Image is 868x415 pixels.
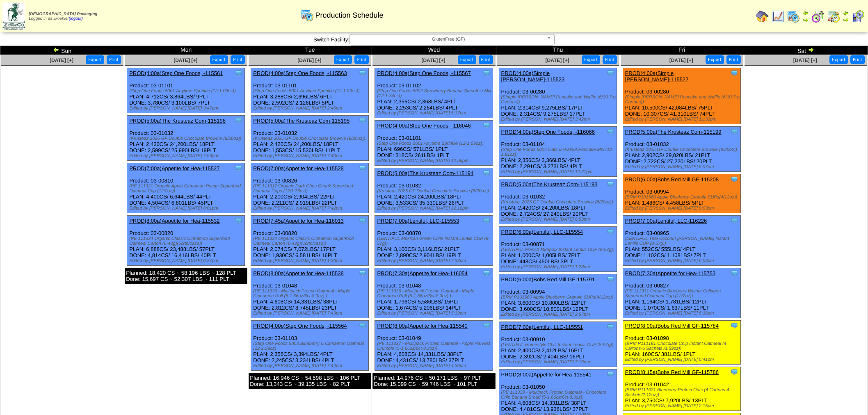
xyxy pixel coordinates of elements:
[501,360,617,365] div: Edited by [PERSON_NAME] [DATE] 7:16pm
[501,312,617,317] div: Edited by [PERSON_NAME] [DATE] 2:57pm
[625,323,719,329] a: PROD(8:00a)Bobs Red Mill GF-115784
[623,68,740,124] div: Product: 03-00280 PLAN: 10,500CS / 42,084LBS / 75PLT DONE: 10,307CS / 41,310LBS / 74PLT
[501,276,595,283] a: PROD(6:00a)Bobs Red Mill GF-115791
[210,55,228,64] button: Export
[669,57,693,63] a: [DATE] [+]
[253,270,343,276] a: PROD(8:00a)Appetite for Hea-115538
[0,46,124,55] td: Sun
[372,46,496,55] td: Wed
[793,57,817,63] span: [DATE] [+]
[496,46,620,55] td: Thu
[625,117,740,122] div: Edited by [PERSON_NAME] [DATE] 11:33pm
[375,68,493,118] div: Product: 03-01102 PLAN: 2,356CS / 2,368LBS / 4PLT DONE: 2,253CS / 2,264LBS / 4PLT
[501,181,598,187] a: PROD(5:00a)The Krusteaz Com-115193
[50,57,73,63] span: [DATE] [+]
[377,236,492,246] div: (LENTIFUL Mexican Green Chile Instant Lentils CUP (8-57g))
[253,311,368,316] div: Edited by [PERSON_NAME] [DATE] 7:43pm
[129,236,244,246] div: (PE 111334 Organic Classic Cinnamon Superfood Oatmeal Carton (6-43g)(6crtn/case))
[501,265,617,269] div: Edited by [PERSON_NAME] [DATE] 1:28pm
[377,206,492,211] div: Edited by [PERSON_NAME] [DATE] 12:18pm
[315,11,383,20] span: Production Schedule
[377,218,459,224] a: PROD(7:00a)Lentiful, LLC-115553
[582,55,600,64] button: Export
[375,268,493,318] div: Product: 03-01048 PLAN: 1,796CS / 5,586LBS / 15PLT DONE: 1,674CS / 5,206LBS / 14PLT
[251,163,369,213] div: Product: 03-00826 PLAN: 2,200CS / 2,904LBS / 22PLT DONE: 2,211CS / 2,919LBS / 22PLT
[623,127,740,172] div: Product: 03-01032 PLAN: 2,902CS / 29,020LBS / 21PLT DONE: 2,722CS / 27,220LBS / 20PLT
[129,118,226,124] a: PROD(5:00a)The Krusteaz Com-115196
[129,258,244,263] div: Edited by [PERSON_NAME] [DATE] 6:37pm
[29,12,97,21] span: Logged in as Jkoehler
[623,268,740,318] div: Product: 03-00827 PLAN: 1,164CS / 1,781LBS / 12PLT DONE: 1,070CS / 1,637LBS / 11PLT
[249,373,371,389] div: Planned: 16,946 CS ~ 54,598 LBS ~ 106 PLT Done: 13,343 CS ~ 39,135 LBS ~ 82 PLT
[253,184,368,194] div: (PE 111317 Organic Dark Choc Chunk Superfood Oatmeal Cups (12/1.76oz))
[297,57,321,63] a: [DATE] [+]
[501,117,617,122] div: Edited by [PERSON_NAME] [DATE] 3:42pm
[623,321,740,365] div: Product: 03-01098 PLAN: 160CS / 381LBS / 1PLT
[625,357,740,362] div: Edited by [PERSON_NAME] [DATE] 5:41pm
[253,341,368,351] div: (Step One Foods 5003 Blueberry & Cinnamon Oatmeal (12-1.59oz)
[458,55,476,64] button: Export
[744,46,868,55] td: Sat
[501,200,617,205] div: (Krusteaz 2025 GF Double Chocolate Brownie (8/20oz))
[377,323,467,329] a: PROD(8:00a)Appetite for Hea-115540
[253,89,368,93] div: (Step One Foods 5001 Anytime Sprinkle (12-1.09oz))
[253,236,368,246] div: (PE 111334 Organic Classic Cinnamon Superfood Oatmeal Carton (6-43g)(6crtn/case))
[354,55,369,64] button: Print
[372,373,495,389] div: Planned: 14,976 CS ~ 50,171 LBS ~ 97 PLT Done: 15,099 CS ~ 59,746 LBS ~ 101 PLT
[482,322,491,330] img: Tooltip
[377,70,471,76] a: PROD(4:00a)Step One Foods, -115567
[625,206,740,211] div: Edited by [PERSON_NAME] [DATE] 9:03pm
[375,168,493,213] div: Product: 03-01032 PLAN: 2,420CS / 24,200LBS / 18PLT DONE: 3,533CS / 35,330LBS / 26PLT
[606,370,614,379] img: Tooltip
[482,121,491,130] img: Tooltip
[625,70,689,82] a: PROD(4:00a)Simple [PERSON_NAME]-115522
[69,16,83,21] a: (logout)
[125,268,247,284] div: Planned: 18,420 CS ~ 58,196 LBS ~ 128 PLT Done: 15,697 CS ~ 52,307 LBS ~ 111 PLT
[127,116,245,161] div: Product: 03-01032 PLAN: 2,420CS / 24,200LBS / 18PLT DONE: 2,599CS / 25,990LBS / 19PLT
[501,372,592,378] a: PROD(8:00a)Appetite for Hea-115541
[623,174,740,213] div: Product: 03-00994 PLAN: 1,486CS / 4,458LBS / 5PLT
[251,68,369,113] div: Product: 03-01101 PLAN: 3,288CS / 2,696LBS / 6PLT DONE: 2,592CS / 2,126LBS / 5PLT
[501,390,617,400] div: (PE 111338 - Multipack Protein Oatmeal - Chocolate Chip Banana Bread (5-1.66oz/6ct-8.3oz))
[129,136,244,141] div: (Krusteaz 2025 GF Double Chocolate Brownie (8/20oz))
[501,70,565,82] a: PROD(4:00a)Simple [PERSON_NAME]-115523
[53,46,59,53] img: arrowleft.gif
[377,158,492,163] div: Edited by [PERSON_NAME] [DATE] 12:59pm
[625,95,740,105] div: (Simple [PERSON_NAME] Pancake and Waffle (6/10.7oz Cartons))
[235,69,243,77] img: Tooltip
[129,89,244,93] div: (Step One Foods 5001 Anytime Sprinkle (12-1.09oz))
[787,10,800,23] img: calendarprod.gif
[829,55,848,64] button: Export
[499,227,617,272] div: Product: 03-00871 PLAN: 1,000CS / 1,005LBS / 7PLT DONE: 448CS / 450LBS / 3PLT
[706,55,724,64] button: Export
[253,258,368,263] div: Edited by [PERSON_NAME] [DATE] 1:36pm
[129,206,244,211] div: Edited by [PERSON_NAME] [DATE] 8:01pm
[501,295,617,300] div: (BRM P101560 Apple Blueberry Granola SUPs(4/12oz))
[546,57,569,63] span: [DATE] [+]
[606,128,614,136] img: Tooltip
[377,189,492,194] div: (Krusteaz 2025 GF Double Chocolate Brownie (8/20oz))
[501,324,583,330] a: PROD(7:00a)Lentiful, LLC-115551
[253,70,347,76] a: PROD(4:00a)Step One Foods, -115563
[377,89,492,98] div: (Step One Foods 5002 Strawberry Banana Smoothie Mix (12-1.34oz))
[251,268,369,318] div: Product: 03-01048 PLAN: 4,608CS / 14,331LBS / 38PLT DONE: 2,812CS / 8,745LBS / 23PLT
[730,69,738,77] img: Tooltip
[377,363,492,368] div: Edited by [PERSON_NAME] [DATE] 4:36pm
[129,184,244,194] div: (PE 111321 Organic Apple Cinnamon Pecan Superfood Oatmeal Cup (12/2oz))
[623,367,740,411] div: Product: 03-01042 PLAN: 3,750CS / 7,920LBS / 13PLT
[730,322,738,330] img: Tooltip
[603,55,617,64] button: Print
[359,164,367,172] img: Tooltip
[253,165,343,171] a: PROD(7:00a)Appetite for Hea-115528
[499,274,617,319] div: Product: 03-00994 PLAN: 3,600CS / 10,800LBS / 12PLT DONE: 3,600CS / 10,800LBS / 12PLT
[86,55,104,64] button: Export
[235,116,243,125] img: Tooltip
[377,141,492,146] div: (Step One Foods 5001 Anytime Sprinkle (12-1.09oz))
[756,10,769,23] img: home.gif
[850,55,865,64] button: Print
[107,55,121,64] button: Print
[730,269,738,277] img: Tooltip
[499,68,617,124] div: Product: 03-00280 PLAN: 2,314CS / 9,275LBS / 17PLT DONE: 2,314CS / 9,275LBS / 17PLT
[129,106,244,111] div: Edited by [PERSON_NAME] [DATE] 3:47pm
